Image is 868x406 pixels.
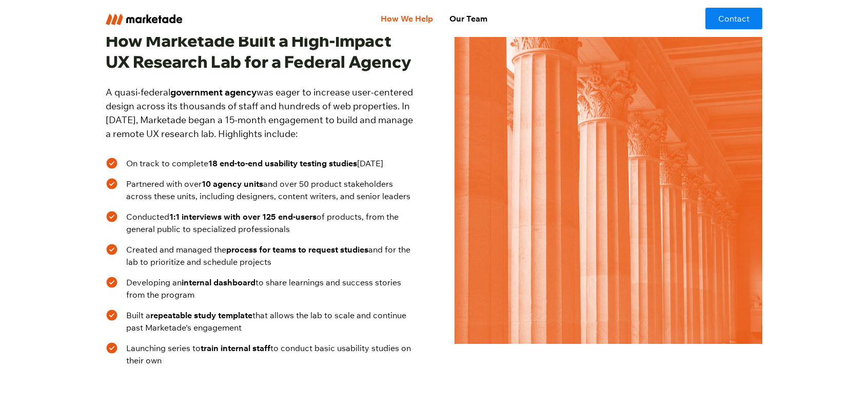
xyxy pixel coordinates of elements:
[201,343,270,353] strong: train internal staff
[208,158,357,168] strong: 18 end-to-end usability testing studies
[169,211,317,222] strong: 1:1 interviews with over 125 end-users
[126,178,413,202] p: Partnered with over and over 50 product stakeholders across these units, including designers, con...
[126,210,413,235] p: Conducted of products, from the general public to specialized professionals
[126,309,413,334] p: Built a that allows the lab to scale and continue past Marketade's engagement
[126,243,413,268] p: Created and managed the and for the lab to prioritize and schedule projects
[126,157,383,169] p: On track to complete [DATE]
[226,244,368,255] strong: process for teams to request studies
[455,36,762,344] img: Columns of a US federal building
[106,85,413,141] p: A quasi-federal was eager to increase user-centered design across its thousands of staff and hund...
[202,179,263,189] strong: 10 agency units
[150,310,252,320] strong: repeatable study template
[372,8,441,29] a: How We Help
[441,8,496,29] a: Our Team
[126,342,413,366] p: Launching series to to conduct basic usability studies on their own
[106,30,413,73] h2: How Marketade Built a High-Impact UX Research Lab for a Federal Agency
[705,8,762,29] a: Contact
[106,12,243,25] a: home
[170,86,257,98] strong: government agency
[126,276,413,301] p: Developing an to share learnings and success stories from the program
[182,277,255,287] strong: internal dashboard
